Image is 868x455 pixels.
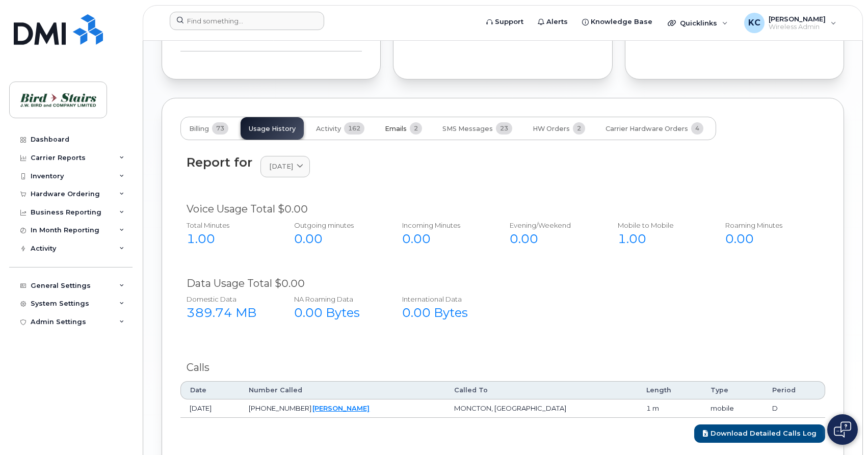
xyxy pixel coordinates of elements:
[187,230,272,248] div: 1.00
[769,23,826,31] span: Wireless Admin
[701,381,763,399] th: Type
[187,276,819,291] div: Data Usage Total $0.00
[180,381,240,399] th: Date
[637,399,701,418] td: 1 m
[748,17,760,29] span: KC
[385,125,407,133] span: Emails
[269,162,293,171] span: [DATE]
[170,12,324,30] input: Find something...
[510,221,595,230] div: Evening/Weekend
[402,230,487,248] div: 0.00
[344,122,364,135] span: 162
[618,230,703,248] div: 1.00
[445,399,637,418] td: MONCTON, [GEOGRAPHIC_DATA]
[402,221,487,230] div: Incoming Minutes
[479,12,531,32] a: Support
[606,125,688,133] span: Carrier Hardware Orders
[510,230,595,248] div: 0.00
[189,125,209,133] span: Billing
[680,19,717,27] span: Quicklinks
[187,360,819,375] div: Calls
[212,122,228,135] span: 73
[591,17,652,27] span: Knowledge Base
[575,12,660,32] a: Knowledge Base
[445,381,637,399] th: Called To
[187,202,819,217] div: Voice Usage Total $0.00
[725,230,810,248] div: 0.00
[496,122,512,135] span: 23
[546,17,568,27] span: Alerts
[410,122,422,135] span: 2
[694,424,825,443] a: Download Detailed Calls Log
[573,122,585,135] span: 2
[240,381,445,399] th: Number Called
[312,404,370,412] a: [PERSON_NAME]
[180,399,240,418] td: [DATE]
[834,421,851,438] img: Open chat
[187,304,272,322] div: 389.74 MB
[260,156,310,177] a: [DATE]
[725,221,810,230] div: Roaming Minutes
[691,122,703,135] span: 4
[187,295,272,304] div: Domestic Data
[661,13,735,33] div: Quicklinks
[618,221,703,230] div: Mobile to Mobile
[294,230,379,248] div: 0.00
[187,221,272,230] div: Total Minutes
[701,399,763,418] td: mobile
[249,404,311,412] span: [PHONE_NUMBER]
[294,304,379,322] div: 0.00 Bytes
[402,304,487,322] div: 0.00 Bytes
[495,17,523,27] span: Support
[763,399,825,418] td: D
[533,125,570,133] span: HW Orders
[294,295,379,304] div: NA Roaming Data
[187,155,252,169] div: Report for
[316,125,341,133] span: Activity
[402,295,487,304] div: International Data
[531,12,575,32] a: Alerts
[763,381,825,399] th: Period
[442,125,493,133] span: SMS Messages
[769,15,826,23] span: [PERSON_NAME]
[294,221,379,230] div: Outgoing minutes
[637,381,701,399] th: Length
[737,13,844,33] div: Kris Clarke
